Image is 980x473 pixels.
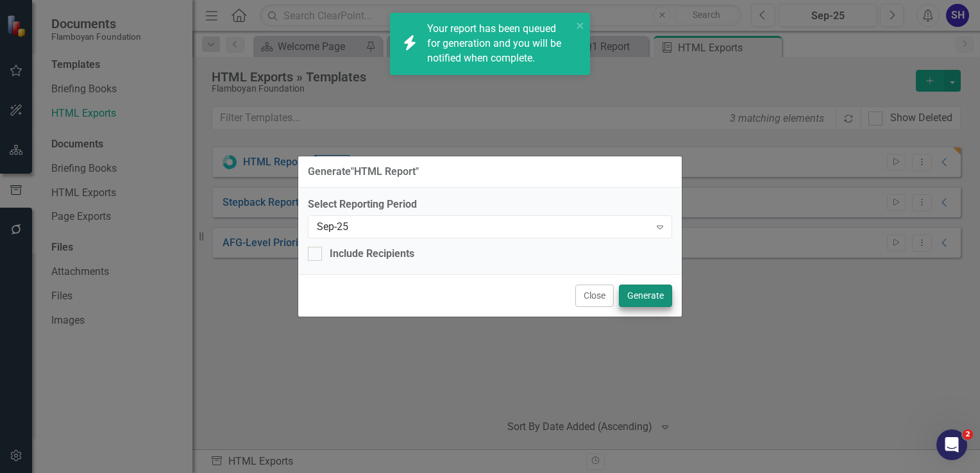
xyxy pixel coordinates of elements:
span: 2 [963,429,973,440]
div: Sep-25 [317,219,650,234]
label: Select Reporting Period [308,197,672,212]
iframe: Intercom live chat [936,429,967,460]
div: Include Recipients [330,247,414,261]
button: Generate [619,285,672,307]
div: Generate " HTML Report " [308,166,419,178]
button: close [576,18,585,33]
button: Close [575,285,614,307]
div: Your report has been queued for generation and you will be notified when complete. [427,22,572,66]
